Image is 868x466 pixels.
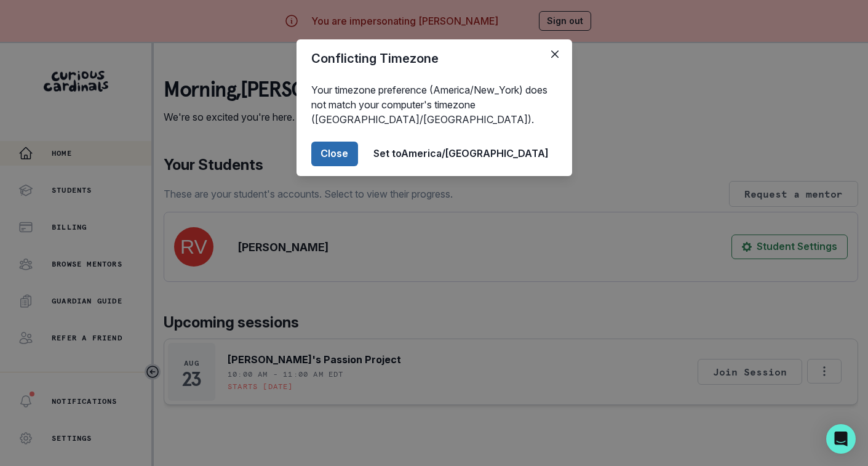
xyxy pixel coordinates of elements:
button: Close [311,142,358,166]
button: Set toAmerica/[GEOGRAPHIC_DATA] [365,142,557,166]
header: Conflicting Timezone [297,39,572,78]
div: Open Intercom Messenger [826,424,856,454]
button: Close [545,44,565,64]
div: Your timezone preference (America/New_York) does not match your computer's timezone ([GEOGRAPHIC_... [297,78,572,132]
